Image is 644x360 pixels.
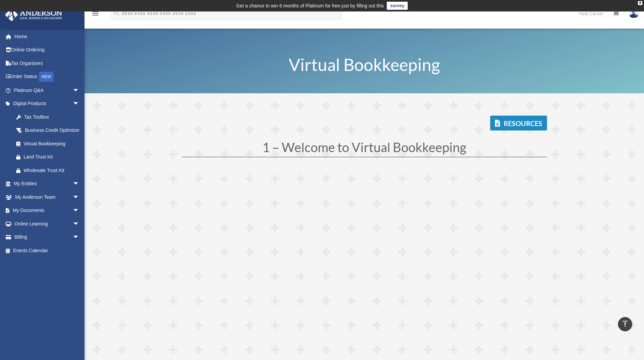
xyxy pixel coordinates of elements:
[5,83,90,97] a: Platinum Q&Aarrow_drop_down
[39,72,54,82] div: NEW
[5,204,90,217] a: My Documentsarrow_drop_down
[5,43,90,57] a: Online Ordering
[5,231,90,244] a: Billingarrow_drop_down
[91,9,99,18] i: menu
[9,137,86,150] a: Virtual Bookkeeping
[490,116,547,130] a: Resources
[5,217,90,231] a: Online Learningarrow_drop_down
[24,140,78,148] div: Virtual Bookkeeping
[73,177,86,191] span: arrow_drop_down
[618,317,632,331] a: vertical_align_top
[24,126,81,135] div: Business Credit Optimizer
[73,217,86,231] span: arrow_drop_down
[387,2,408,10] a: survey
[73,83,86,97] span: arrow_drop_down
[182,141,547,157] h1: 1 – Welcome to Virtual Bookkeeping
[113,9,120,17] i: search
[73,97,86,111] span: arrow_drop_down
[629,8,639,18] img: User Pic
[73,204,86,218] span: arrow_drop_down
[5,244,90,257] a: Events Calendar
[5,97,90,111] a: Digital Productsarrow_drop_down
[73,190,86,204] span: arrow_drop_down
[289,54,440,75] span: Virtual Bookkeeping
[3,8,64,21] img: Anderson Advisors Platinum Portal
[24,153,81,161] div: Land Trust Kit
[24,113,81,121] div: Tax Toolbox
[621,320,629,328] i: vertical_align_top
[5,190,90,204] a: My Anderson Teamarrow_drop_down
[73,231,86,244] span: arrow_drop_down
[638,1,642,5] div: close
[9,110,90,124] a: Tax Toolbox
[5,56,90,70] a: Tax Organizers
[9,124,90,137] a: Business Credit Optimizer
[9,164,90,177] a: Wholesale Trust Kit
[24,166,81,175] div: Wholesale Trust Kit
[236,2,384,10] div: Get a chance to win 6 months of Platinum for free just by filling out this
[9,150,90,164] a: Land Trust Kit
[5,30,90,43] a: Home
[5,70,90,84] a: Order StatusNEW
[91,12,99,18] a: menu
[5,177,90,191] a: My Entitiesarrow_drop_down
